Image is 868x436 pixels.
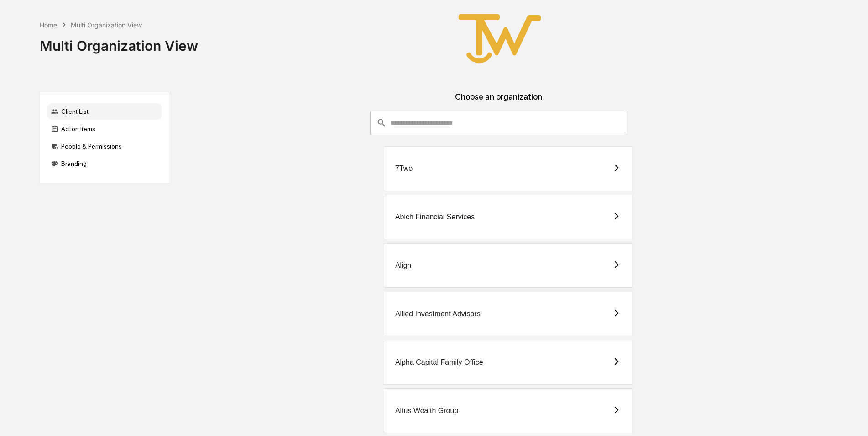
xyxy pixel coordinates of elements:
div: Abich Financial Services [395,213,475,221]
div: 7Two [395,165,413,173]
div: Altus Wealth Group [395,407,458,415]
div: People & Permissions [47,138,162,154]
div: Align [395,261,412,270]
img: True West [454,7,545,70]
div: Choose an organization [177,92,821,111]
div: Multi Organization View [40,30,198,54]
div: Branding [47,155,162,172]
div: Action Items [47,121,162,137]
div: Client List [47,103,162,120]
div: Multi Organization View [71,21,142,29]
div: consultant-dashboard__filter-organizations-search-bar [370,111,628,135]
div: Home [40,21,57,29]
div: Allied Investment Advisors [395,310,481,318]
div: Alpha Capital Family Office [395,358,483,367]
